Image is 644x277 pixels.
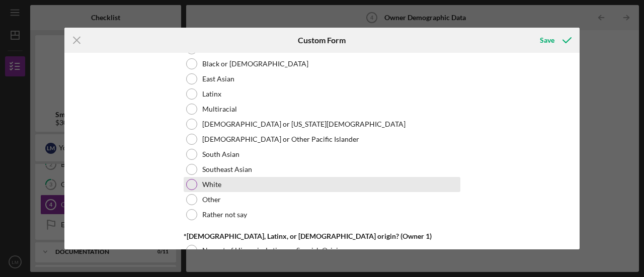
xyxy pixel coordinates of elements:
[202,180,221,189] label: White
[530,30,580,50] button: Save
[298,36,346,45] h6: Custom Form
[202,105,237,113] label: Multiracial
[202,246,342,254] label: No, not of Hispanic, Latinx, or Spanish Origin
[540,30,554,50] div: Save
[202,196,221,204] label: Other
[202,165,252,173] label: Southeast Asian
[202,120,406,128] label: [DEMOGRAPHIC_DATA] or [US_STATE][DEMOGRAPHIC_DATA]
[184,232,460,240] div: *[DEMOGRAPHIC_DATA], Latinx, or [DEMOGRAPHIC_DATA] origin? (Owner 1)
[202,60,308,68] label: Black or [DEMOGRAPHIC_DATA]
[202,135,359,143] label: [DEMOGRAPHIC_DATA] or Other Pacific Islander
[202,90,221,98] label: Latinx
[202,150,239,158] label: South Asian
[202,211,247,219] label: Rather not say
[202,75,234,83] label: East Asian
